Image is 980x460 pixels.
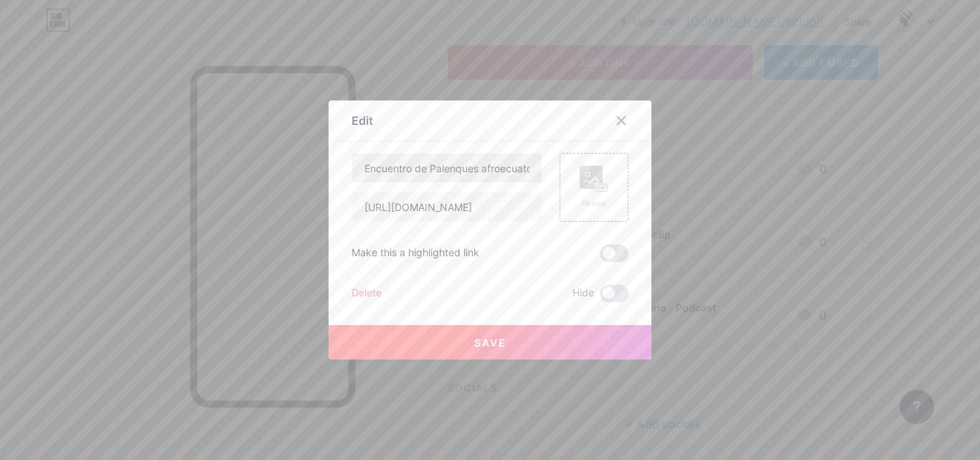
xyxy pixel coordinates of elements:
div: Make this a highlighted link [352,245,479,262]
div: Picture [580,198,608,209]
input: URL [352,192,542,221]
span: Save [474,337,507,349]
button: Save [329,325,651,360]
div: Delete [352,285,382,302]
span: Hide [573,285,594,302]
div: Edit [352,112,373,129]
input: Title [352,154,542,182]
